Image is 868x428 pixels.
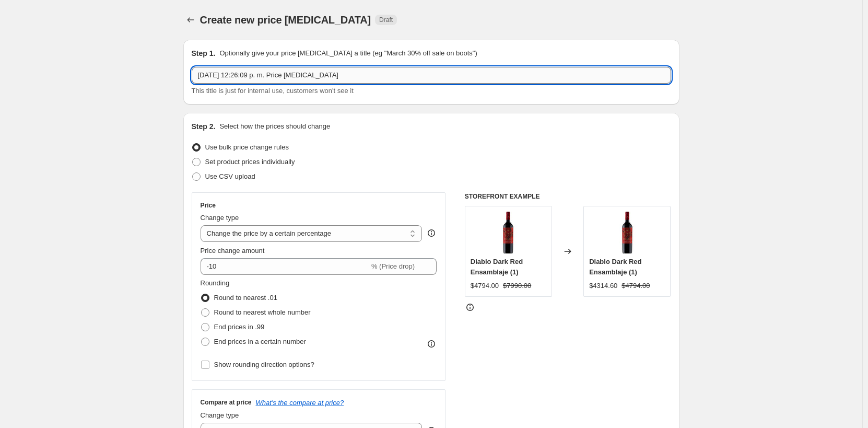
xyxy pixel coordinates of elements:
[200,14,371,26] span: Create new price [MEDICAL_DATA]
[192,121,216,132] h2: Step 2.
[465,192,671,201] h6: STOREFRONT EXAMPLE
[426,228,437,238] div: help
[371,262,415,270] span: % (Price drop)
[214,294,277,302] span: Round to nearest .01
[201,279,230,287] span: Rounding
[214,323,265,331] span: End prices in .99
[201,247,265,255] span: Price change amount
[192,48,216,59] h2: Step 1.
[205,143,289,151] span: Use bulk price change rules
[471,258,523,276] span: Diablo Dark Red Ensamblaje (1)
[214,361,314,368] span: Show rounding direction options?
[589,281,617,291] div: $4314.60
[192,87,354,95] span: This title is just for internal use, customers won't see it
[214,338,306,345] span: End prices in a certain number
[201,411,239,419] span: Change type
[621,281,650,291] strike: $4794.00
[183,13,198,27] button: Price change jobs
[471,281,499,291] div: $4794.00
[205,172,255,180] span: Use CSV upload
[201,258,369,275] input: -15
[201,398,252,407] h3: Compare at price
[214,308,311,316] span: Round to nearest whole number
[205,158,295,166] span: Set product prices individually
[606,212,648,253] img: diablo-ensamblaje-2019-botella-750-cc_80x.jpg
[503,281,531,291] strike: $7990.00
[201,214,239,222] span: Change type
[192,67,671,84] input: 30% off holiday sale
[487,212,529,253] img: diablo-ensamblaje-2019-botella-750-cc_80x.jpg
[379,16,393,24] span: Draft
[589,258,641,276] span: Diablo Dark Red Ensamblaje (1)
[219,48,477,59] p: Optionally give your price [MEDICAL_DATA] a title (eg "March 30% off sale on boots")
[256,399,344,407] button: What's the compare at price?
[201,201,216,210] h3: Price
[219,121,330,132] p: Select how the prices should change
